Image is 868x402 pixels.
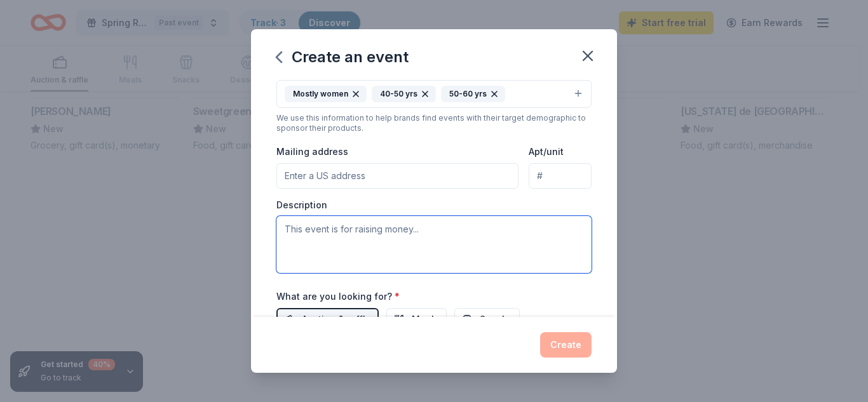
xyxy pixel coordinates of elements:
div: We use this information to help brands find events with their target demographic to sponsor their... [276,113,592,133]
label: Mailing address [276,145,348,158]
button: Auction & raffle [276,308,379,331]
div: Create an event [276,47,409,67]
button: Snacks [454,308,520,331]
label: What are you looking for? [276,290,400,303]
span: Snacks [480,312,512,327]
input: # [529,163,592,189]
div: 40-50 yrs [372,86,436,102]
span: Auction & raffle [302,312,371,327]
input: Enter a US address [276,163,519,189]
span: Meals [412,312,439,327]
div: 50-60 yrs [441,86,505,102]
button: Mostly women40-50 yrs50-60 yrs [276,80,592,108]
label: Description [276,199,327,211]
label: Apt/unit [529,145,564,158]
button: Meals [386,308,447,331]
div: Mostly women [285,86,367,102]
